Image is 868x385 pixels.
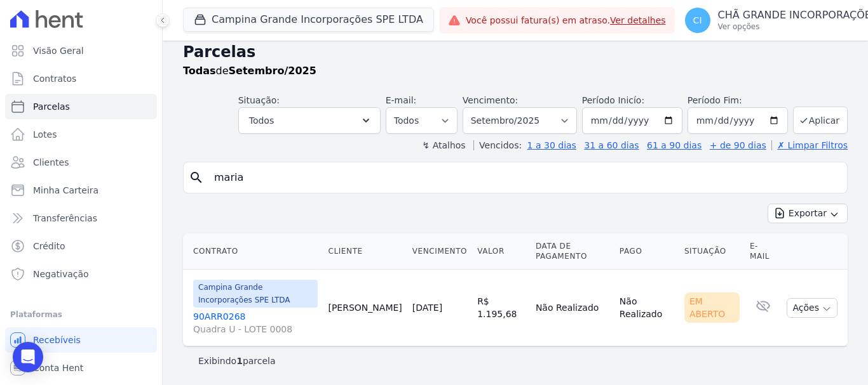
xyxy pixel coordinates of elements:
[33,362,83,374] span: Conta Hent
[33,334,81,346] span: Recebíveis
[33,100,70,113] span: Parcelas
[688,94,788,107] label: Período Fim:
[647,140,702,150] a: 61 a 90 dias
[473,140,522,150] label: Vencidos:
[249,113,274,128] span: Todos
[33,184,98,197] span: Minha Carteira
[13,342,43,372] div: Open Intercom Messenger
[693,16,702,25] span: CI
[386,95,417,105] label: E-mail:
[412,303,442,313] a: [DATE]
[5,94,157,119] a: Parcelas
[472,233,531,270] th: Valor
[614,233,679,270] th: Pago
[582,95,644,105] label: Período Inicío:
[33,128,57,141] span: Lotes
[33,72,76,85] span: Contratos
[5,66,157,91] a: Contratos
[238,95,280,105] label: Situação:
[710,140,766,150] a: + de 90 dias
[33,268,89,280] span: Negativação
[527,140,576,150] a: 1 a 30 dias
[229,65,316,77] strong: Setembro/2025
[5,206,157,231] a: Transferências
[463,95,518,105] label: Vencimento:
[745,233,782,270] th: E-mail
[531,270,614,346] td: Não Realizado
[768,204,848,223] button: Exportar
[189,170,204,185] i: search
[5,122,157,147] a: Lotes
[183,8,434,32] button: Campina Grande Incorporações SPE LTDA
[472,270,531,346] td: R$ 1.195,68
[10,307,152,322] div: Plataformas
[5,355,157,381] a: Conta Hent
[793,107,848,134] button: Aplicar
[183,41,848,63] h2: Parcelas
[33,156,69,169] span: Clientes
[5,233,157,259] a: Crédito
[771,140,848,150] a: ✗ Limpar Filtros
[466,14,666,27] span: Você possui fatura(s) em atraso.
[684,292,740,323] div: Em Aberto
[584,140,639,150] a: 31 a 60 dias
[5,150,157,175] a: Clientes
[614,270,679,346] td: Não Realizado
[5,327,157,353] a: Recebíveis
[610,15,666,25] a: Ver detalhes
[183,233,323,270] th: Contrato
[33,212,97,225] span: Transferências
[5,261,157,287] a: Negativação
[193,310,318,336] a: 90ARR0268Quadra U - LOTE 0008
[407,233,472,270] th: Vencimento
[679,233,745,270] th: Situação
[238,107,381,134] button: Todos
[5,178,157,203] a: Minha Carteira
[183,65,216,77] strong: Todas
[183,63,316,79] p: de
[198,355,276,367] p: Exibindo parcela
[5,38,157,63] a: Visão Geral
[323,270,407,346] td: [PERSON_NAME]
[531,233,614,270] th: Data de Pagamento
[33,44,84,57] span: Visão Geral
[193,280,318,308] span: Campina Grande Incorporações SPE LTDA
[422,140,465,150] label: ↯ Atalhos
[33,240,65,252] span: Crédito
[236,356,243,366] b: 1
[787,298,837,318] button: Ações
[193,323,318,336] span: Quadra U - LOTE 0008
[323,233,407,270] th: Cliente
[207,165,842,190] input: Buscar por nome do lote ou do cliente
